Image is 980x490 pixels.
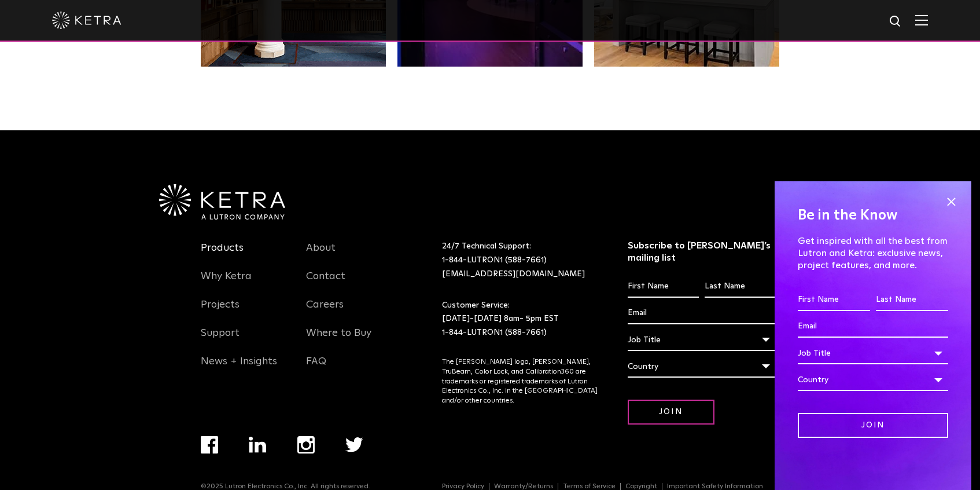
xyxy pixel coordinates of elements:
img: instagram [297,436,315,454]
div: Country [628,356,776,378]
a: [EMAIL_ADDRESS][DOMAIN_NAME] [442,270,585,278]
input: First Name [628,276,699,298]
input: Last Name [705,276,776,298]
div: Country [798,369,948,391]
img: search icon [889,14,903,29]
a: Copyright [621,483,662,490]
h3: Subscribe to [PERSON_NAME]’s mailing list [628,240,776,264]
a: Terms of Service [558,483,621,490]
img: linkedin [249,437,267,453]
a: Contact [306,270,345,297]
a: About [306,242,336,268]
img: twitter [345,437,363,452]
div: Navigation Menu [201,240,289,382]
a: Projects [201,298,240,325]
h4: Be in the Know [798,204,948,226]
input: Last Name [876,289,948,311]
p: Get inspired with all the best from Lutron and Ketra: exclusive news, project features, and more. [798,235,948,271]
div: Navigation Menu [201,436,393,482]
a: Products [201,242,244,268]
a: Careers [306,298,344,325]
img: Hamburger%20Nav.svg [915,14,928,25]
a: News + Insights [201,355,277,382]
div: Navigation Menu [306,240,394,382]
a: Where to Buy [306,327,371,353]
img: facebook [201,436,218,454]
div: Job Title [798,342,948,364]
input: Join [798,413,948,438]
a: Support [201,327,240,353]
a: Warranty/Returns [489,483,558,490]
input: Email [628,302,776,324]
a: FAQ [306,355,326,382]
a: Important Safety Information [662,483,768,490]
p: 24/7 Technical Support: [442,240,599,281]
div: Job Title [628,329,776,351]
img: ketra-logo-2019-white [52,12,121,29]
p: The [PERSON_NAME] logo, [PERSON_NAME], TruBeam, Color Lock, and Calibration360 are trademarks or ... [442,357,599,406]
input: Join [628,400,714,425]
a: 1-844-LUTRON1 (588-7661) [442,256,547,264]
input: Email [798,316,948,338]
a: Why Ketra [201,270,252,297]
a: Privacy Policy [437,483,489,490]
img: Ketra-aLutronCo_White_RGB [159,184,285,220]
a: 1-844-LUTRON1 (588-7661) [442,328,547,337]
p: Customer Service: [DATE]-[DATE] 8am- 5pm EST [442,299,599,340]
input: First Name [798,289,870,311]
